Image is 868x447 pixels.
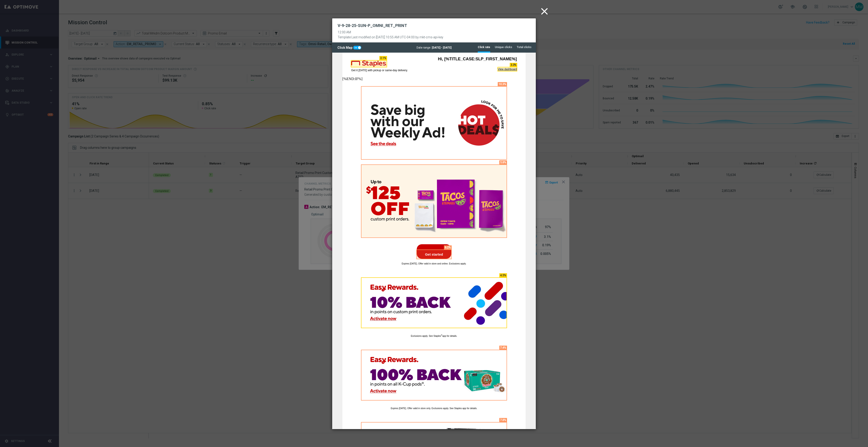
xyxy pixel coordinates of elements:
img: Staples [19,8,54,15]
span: Date range: [417,46,431,49]
td: Get it [DATE] with pickup or same-day delivery. [19,16,87,20]
h2: V-9-28-25-SUN-P_OMNI_RET_PRINT [338,23,407,28]
button: close [538,5,552,19]
td: Exclusions apply. See Staples app for details. [14,282,190,285]
tab-header: Click rate [478,45,490,49]
td: Expires [DATE]. Offer valid in store and online. Exclusions apply. [14,210,190,213]
i: close [539,6,550,17]
td: Hi, [%TITLE_CASE:SLP_FIRST_NAME%] [89,4,185,9]
span: [DATE] - [DATE] [432,46,451,49]
tab-header: Unique clicks [495,45,512,49]
td: Expires [DATE]. Offer valid in store only. Exclusions apply. See Staples app for details. [14,354,190,358]
div: 12:00 AM [338,30,443,34]
tab-header: Total clicks [517,45,532,49]
span: Click Map [337,46,353,49]
div: Template Last modified on [DATE] 10:55 AM UTC-04:00 by mkt-cms-api-key [338,34,443,39]
span: ® [109,282,110,284]
a: View dashboard [166,15,185,19]
a: Get started [85,198,119,206]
